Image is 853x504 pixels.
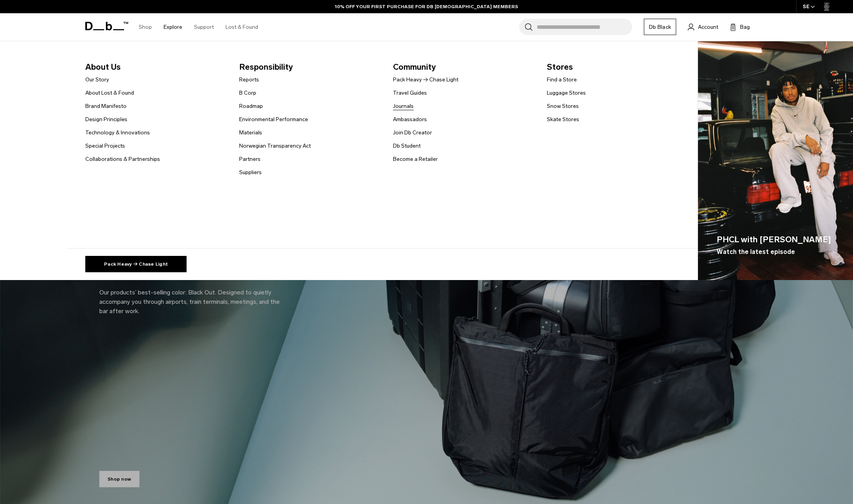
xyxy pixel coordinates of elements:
a: Environmental Performance [239,115,308,123]
a: Suppliers [239,168,262,176]
a: About Lost & Found [85,89,134,97]
a: Db Black [644,19,676,35]
a: 10% OFF YOUR FIRST PURCHASE FOR DB [DEMOGRAPHIC_DATA] MEMBERS [335,3,518,10]
a: Norwegian Transparency Act [239,142,311,150]
a: Brand Manifesto [85,102,127,110]
a: Explore [164,13,182,41]
a: Shop [139,13,152,41]
a: Reports [239,76,259,84]
a: Skate Stores [547,115,579,123]
a: Ambassadors [393,115,427,123]
a: Db Student [393,142,421,150]
span: Account [698,23,718,31]
a: Luggage Stores [547,89,586,97]
a: Pack Heavy → Chase Light [393,76,458,84]
a: Technology & Innovations [85,129,150,137]
a: Special Projects [85,142,125,150]
span: Responsibility [239,61,381,73]
a: Collaborations & Partnerships [85,155,160,163]
a: Become a Retailer [393,155,438,163]
nav: Main Navigation [133,13,264,41]
a: Our Story [85,76,109,84]
a: Journals [393,102,414,110]
a: Pack Heavy → Chase Light [85,256,187,272]
a: Partners [239,155,261,163]
img: Db [698,41,853,280]
a: Support [194,13,214,41]
a: PHCL with [PERSON_NAME] Watch the latest episode Db [698,41,853,280]
span: About Us [85,61,227,73]
a: Find a Store [547,76,577,84]
span: Stores [547,61,688,73]
a: Join Db Creator [393,129,432,137]
span: PHCL with [PERSON_NAME] [717,233,831,246]
a: Travel Guides [393,89,427,97]
span: Community [393,61,534,73]
span: Bag [740,23,750,31]
a: B Corp [239,89,256,97]
a: Lost & Found [226,13,258,41]
a: Materials [239,129,262,137]
button: Bag [730,22,750,32]
a: Account [688,22,718,32]
a: Roadmap [239,102,263,110]
a: Design Principles [85,115,127,123]
span: Watch the latest episode [717,247,795,257]
a: Snow Stores [547,102,579,110]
